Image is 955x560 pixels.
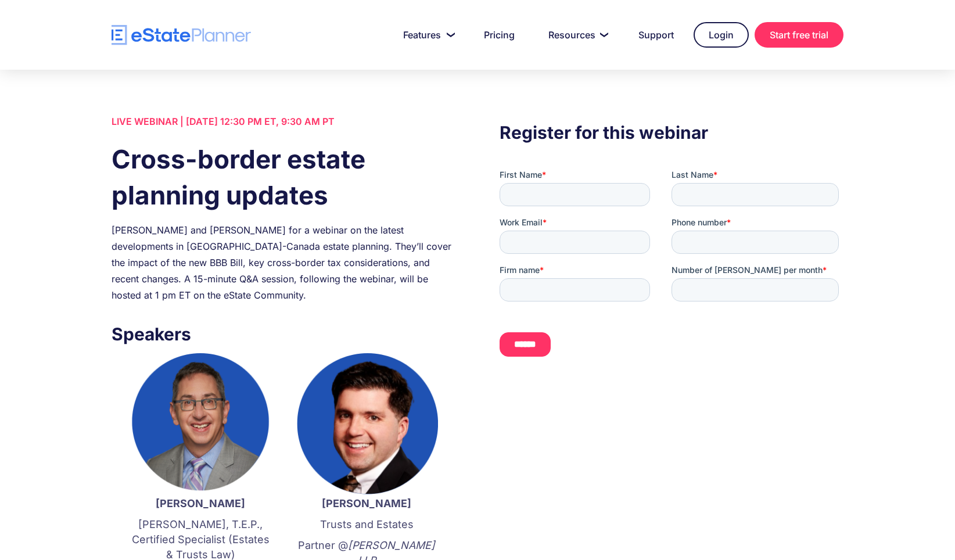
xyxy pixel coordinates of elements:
[534,23,619,46] a: Resources
[470,23,529,46] a: Pricing
[112,113,455,130] div: LIVE WEBINAR | [DATE] 12:30 PM ET, 9:30 AM PT
[694,22,749,48] a: Login
[755,22,843,48] a: Start free trial
[389,23,464,46] a: Features
[295,517,438,532] p: Trusts and Estates
[112,222,455,303] div: [PERSON_NAME] and [PERSON_NAME] for a webinar on the latest developments in [GEOGRAPHIC_DATA]-Can...
[156,497,245,509] strong: [PERSON_NAME]
[624,23,688,46] a: Support
[500,169,843,367] iframe: Form 0
[500,119,843,146] h3: Register for this webinar
[112,321,455,347] h3: Speakers
[112,141,455,213] h1: Cross-border estate planning updates
[322,497,411,509] strong: [PERSON_NAME]
[112,25,251,45] a: home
